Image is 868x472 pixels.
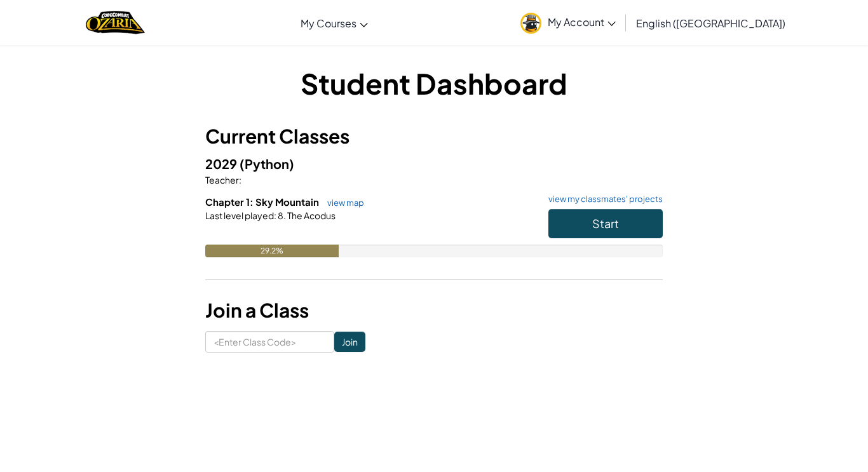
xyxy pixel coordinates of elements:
[334,332,365,352] input: Join
[274,210,276,221] span: :
[286,210,336,221] span: The Acodus
[636,17,785,30] span: English ([GEOGRAPHIC_DATA])
[542,195,663,203] a: view my classmates' projects
[86,10,145,36] a: Ozaria by CodeCombat logo
[240,156,294,172] span: (Python)
[294,6,374,40] a: My Courses
[592,216,619,231] span: Start
[205,122,663,151] h3: Current Classes
[321,198,364,208] a: view map
[205,296,663,325] h3: Join a Class
[239,174,241,185] span: :
[630,6,792,40] a: English ([GEOGRAPHIC_DATA])
[548,15,616,29] span: My Account
[205,245,339,257] div: 29.2%
[205,174,239,185] span: Teacher
[205,331,334,353] input: <Enter Class Code>
[514,3,622,43] a: My Account
[205,196,321,208] span: Chapter 1: Sky Mountain
[520,13,541,34] img: avatar
[548,209,663,238] button: Start
[86,10,145,36] img: Home
[301,17,356,30] span: My Courses
[205,210,274,221] span: Last level played
[205,64,663,103] h1: Student Dashboard
[276,210,286,221] span: 8.
[205,156,240,172] span: 2029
